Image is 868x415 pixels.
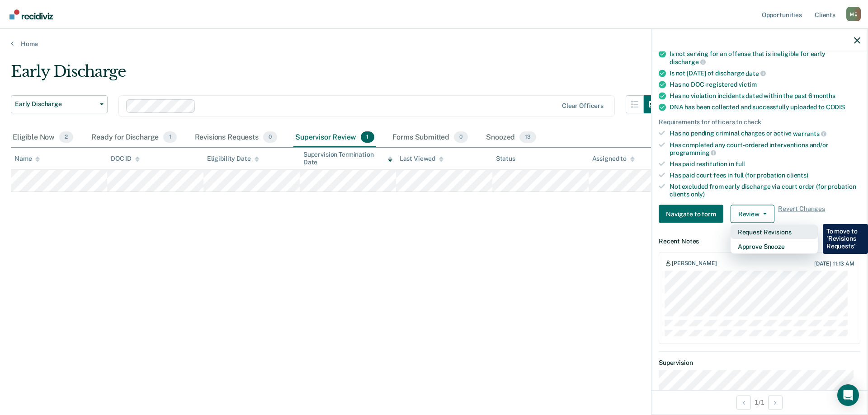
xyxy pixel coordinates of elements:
div: Last Viewed [400,155,443,163]
span: date [745,70,765,77]
div: Not excluded from early discharge via court order (for probation clients [670,182,860,198]
div: Has no pending criminal charges or active [670,130,860,138]
div: M E [846,7,861,21]
div: Has paid restitution in [670,160,860,168]
span: 2 [59,131,73,143]
div: DOC ID [111,155,140,163]
span: Revert Changes [778,205,825,223]
div: Requirements for officers to check [659,118,860,126]
button: Profile dropdown button [846,7,861,21]
button: Review [731,205,774,223]
button: Navigate to form [659,205,723,223]
span: programming [670,149,716,156]
div: Is not serving for an offense that is ineligible for early [670,50,860,65]
div: 1 / 1 [651,390,868,414]
span: discharge [670,58,706,65]
dt: Recent Notes [659,238,860,245]
div: Forms Submitted [391,128,470,148]
div: Supervisor Review [293,128,376,148]
button: Approve Snooze [731,239,818,254]
span: months [814,92,835,99]
div: Has no DOC-registered [670,81,860,89]
div: Eligible Now [11,128,75,148]
div: Open Intercom Messenger [837,384,859,406]
span: only) [691,190,705,197]
div: Supervision Termination Date [303,151,392,166]
span: full [736,160,745,168]
dt: Supervision [659,359,860,367]
span: Early Discharge [15,100,96,108]
span: 0 [454,131,468,143]
button: Request Revisions [731,225,818,239]
div: Assigned to [592,155,635,163]
div: Eligibility Date [207,155,259,163]
span: warrants [793,130,826,137]
div: Ready for Discharge [90,128,178,148]
a: Navigate to form link [659,205,727,223]
div: Status [496,155,515,163]
div: Has paid court fees in full (for probation [670,171,860,179]
div: Has completed any court-ordered interventions and/or [670,141,860,156]
div: [DATE] 11:13 AM [814,260,854,266]
button: Next Opportunity [768,395,783,410]
div: DNA has been collected and successfully uploaded to [670,103,860,111]
div: Is not [DATE] of discharge [670,69,860,77]
span: clients) [787,171,808,178]
div: Has no violation incidents dated within the past 6 [670,92,860,100]
div: Clear officers [562,102,604,110]
div: Snoozed [484,128,538,148]
div: [PERSON_NAME] [672,260,717,267]
span: 13 [519,131,536,143]
span: 1 [163,131,176,143]
span: 0 [263,131,277,143]
span: CODIS [826,103,845,111]
div: Early Discharge [11,62,662,88]
div: Name [14,155,40,163]
span: 1 [361,131,374,143]
div: Revisions Requests [193,128,279,148]
span: victim [739,81,757,88]
img: Recidiviz [9,9,53,19]
button: Previous Opportunity [736,395,751,410]
a: Home [11,40,857,48]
